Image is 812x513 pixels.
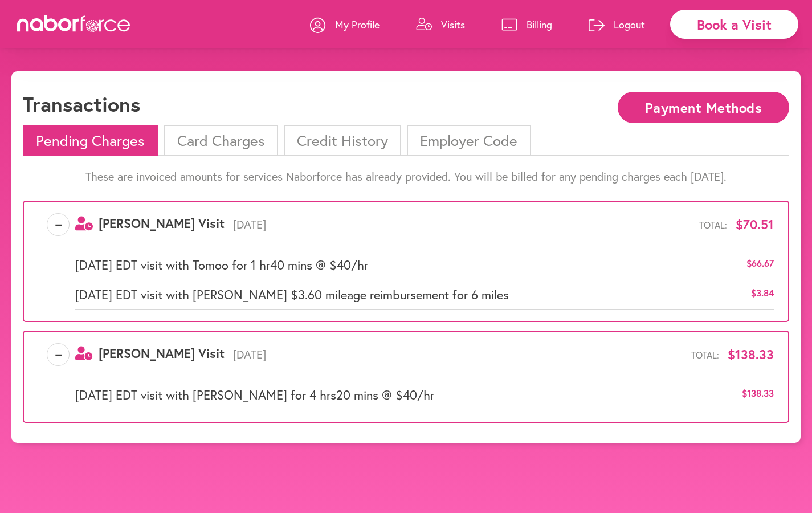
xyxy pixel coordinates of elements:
[501,7,552,42] a: Billing
[99,215,225,231] span: [PERSON_NAME] Visit
[284,125,401,156] li: Credit History
[75,258,368,272] span: [DATE] EDT visit with Tomoo for 1 hr40 mins @ $40/hr
[407,125,531,156] li: Employer Code
[225,218,699,231] span: [DATE]
[23,170,789,184] p: These are invoiced amounts for services Naborforce has already provided. You will be billed for a...
[75,388,434,402] span: [DATE] EDT visit with [PERSON_NAME] for 4 hrs20 mins @ $40/hr
[589,7,645,42] a: Logout
[23,92,140,116] h1: Transactions
[736,217,774,232] span: $70.51
[618,101,789,112] a: Payment Methods
[75,287,509,302] span: [DATE] EDT visit with [PERSON_NAME] $3.60 mileage reimbursement for 6 miles
[416,7,465,42] a: Visits
[225,348,691,361] span: [DATE]
[164,125,278,156] li: Card Charges
[699,219,727,230] span: Total:
[618,92,789,123] button: Payment Methods
[746,258,774,272] span: $ 66.67
[670,10,798,39] div: Book a Visit
[47,343,69,366] span: -
[47,213,69,236] span: -
[335,18,380,31] p: My Profile
[691,349,719,360] span: Total:
[23,125,158,156] li: Pending Charges
[742,388,774,402] span: $ 138.33
[441,18,465,31] p: Visits
[99,345,225,361] span: [PERSON_NAME] Visit
[527,18,552,31] p: Billing
[614,18,645,31] p: Logout
[310,7,380,42] a: My Profile
[751,287,774,302] span: $ 3.84
[728,347,774,362] span: $138.33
